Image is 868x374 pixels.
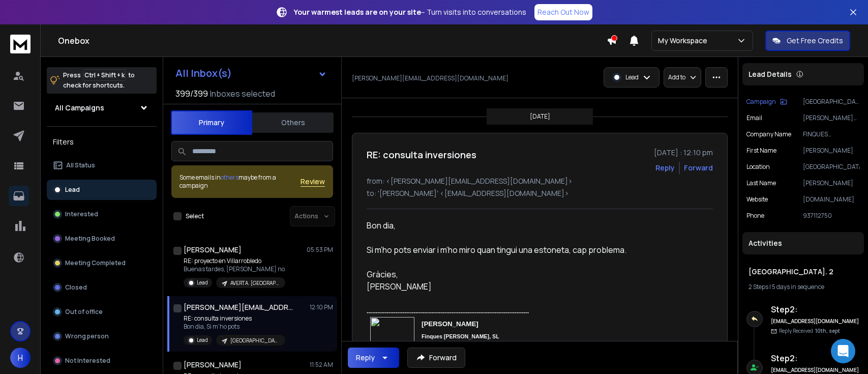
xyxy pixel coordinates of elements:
h6: Step 2 : [771,303,860,315]
button: Meeting Booked [47,228,157,249]
span: 5 days in sequence [772,282,824,291]
p: [PERSON_NAME][EMAIL_ADDRESS][DOMAIN_NAME] [352,74,508,82]
p: [GEOGRAPHIC_DATA] [803,163,860,171]
button: Out of office [47,302,157,322]
p: FINQUES [PERSON_NAME] [803,130,860,138]
h1: RE: consulta inversiones [367,148,476,162]
p: All Status [66,161,95,169]
p: Get Free Credits [787,36,843,46]
h6: [EMAIL_ADDRESS][DOMAIN_NAME] [771,366,860,374]
h6: [EMAIL_ADDRESS][DOMAIN_NAME] [771,318,860,325]
img: image002.png@01DC224B.EB000190 [370,317,414,360]
button: Campaign [746,98,787,106]
h1: [PERSON_NAME] [184,245,242,255]
p: – Turn visits into conversations [294,7,526,17]
p: [DATE] [530,112,550,121]
p: 05:53 PM [307,246,333,254]
p: Meeting Completed [65,259,126,267]
p: Lead [625,73,639,81]
p: 11:52 AM [310,361,333,369]
p: [PERSON_NAME][EMAIL_ADDRESS][DOMAIN_NAME] [803,114,860,122]
div: Reply [356,353,375,363]
p: [PERSON_NAME] [803,179,860,187]
p: Company Name [746,130,791,138]
p: website [746,195,768,204]
span: Gràcies, [367,269,398,280]
p: Not Interested [65,357,110,365]
p: My Workspace [658,36,711,46]
button: All Status [47,155,157,176]
button: Not Interested [47,351,157,371]
p: Out of office [65,308,103,316]
button: Others [252,111,334,134]
p: Bon dia, Si m’ho pots [184,323,285,331]
span: 399 / 399 [175,88,208,100]
p: to: '[PERSON_NAME]' <[EMAIL_ADDRESS][DOMAIN_NAME]> [367,188,713,198]
button: Closed [47,277,157,298]
div: Open Intercom Messenger [831,339,855,363]
p: Lead [197,336,208,344]
img: logo [10,35,31,53]
button: H [10,348,31,368]
button: Reply [655,163,675,173]
p: Interested [65,210,98,218]
p: [GEOGRAPHIC_DATA]. 2 [230,337,279,344]
button: All Inbox(s) [167,63,335,83]
p: [PERSON_NAME] [803,147,860,155]
span: 2 Steps [749,282,768,291]
p: 12:10 PM [310,303,333,311]
h6: Step 2 : [771,352,860,364]
p: 937112750 [803,212,860,220]
div: Some emails in maybe from a campaign [179,174,301,190]
h1: Onebox [58,35,607,47]
strong: Your warmest leads are on your site [294,7,421,17]
h1: [GEOGRAPHIC_DATA]. 2 [749,267,858,277]
button: Get Free Credits [765,31,850,51]
button: Primary [171,110,252,135]
p: [GEOGRAPHIC_DATA]. 2 [803,98,860,106]
a: Reach Out Now [534,4,592,20]
label: Select [186,212,204,220]
span: [PERSON_NAME] [367,281,432,292]
p: Lead Details [749,69,792,79]
span: Ctrl + Shift + k [83,69,126,81]
p: Lead [65,186,80,194]
div: | [749,283,858,291]
div: Forward [684,163,713,173]
button: Review [301,177,325,187]
p: Email [746,114,762,122]
button: All Campaigns [47,98,157,118]
button: Forward [407,348,465,368]
span: [PERSON_NAME] [422,320,478,328]
span: Bon dia, [367,220,396,231]
p: RE: proyecto en Villarrobledo [184,257,285,265]
div: Activities [742,232,864,254]
p: [DATE] : 12:10 pm [654,148,713,158]
p: Campaign [746,98,776,106]
p: Wrong person [65,332,109,340]
button: Meeting Completed [47,253,157,273]
h3: Filters [47,135,157,149]
h1: All Inbox(s) [175,68,232,78]
p: Buenas tardes, [PERSON_NAME] no [184,265,285,273]
h1: [PERSON_NAME][EMAIL_ADDRESS][DOMAIN_NAME] [184,302,295,312]
button: Reply [348,348,399,368]
button: Lead [47,180,157,200]
p: Phone [746,212,764,220]
p: from: <[PERSON_NAME][EMAIL_ADDRESS][DOMAIN_NAME]> [367,176,713,186]
p: Last Name [746,179,776,187]
p: AVERTA. [GEOGRAPHIC_DATA] [230,279,279,287]
p: Reply Received [779,327,840,335]
p: Meeting Booked [65,235,115,243]
p: RE: consulta inversiones [184,314,285,323]
h3: Inboxes selected [210,88,275,100]
p: [DOMAIN_NAME] [803,195,860,204]
h1: [PERSON_NAME] [184,360,242,370]
button: Interested [47,204,157,224]
button: Wrong person [47,326,157,347]
span: Finques [PERSON_NAME], SL [422,333,499,339]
